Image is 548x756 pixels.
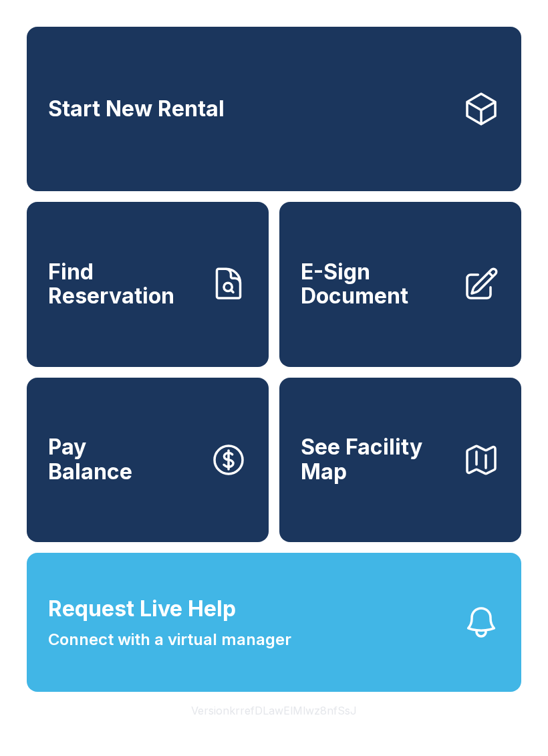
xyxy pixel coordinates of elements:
a: E-Sign Document [279,202,521,366]
span: E-Sign Document [301,260,452,309]
span: Start New Rental [48,97,225,122]
span: Pay Balance [48,435,132,484]
span: See Facility Map [301,435,452,484]
button: Request Live HelpConnect with a virtual manager [27,553,521,692]
button: See Facility Map [279,378,521,542]
button: VersionkrrefDLawElMlwz8nfSsJ [180,692,368,729]
a: Start New Rental [27,27,521,191]
span: Connect with a virtual manager [48,628,291,652]
span: Find Reservation [48,260,199,309]
span: Request Live Help [48,593,236,625]
a: Find Reservation [27,202,269,366]
button: PayBalance [27,378,269,542]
